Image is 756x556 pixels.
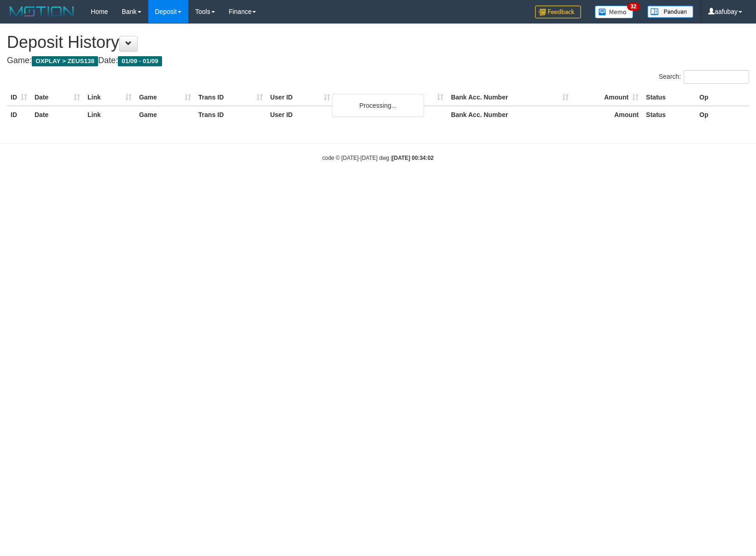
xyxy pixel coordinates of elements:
[642,106,696,123] th: Status
[447,106,572,123] th: Bank Acc. Number
[696,89,749,106] th: Op
[334,89,448,106] th: Bank Acc. Name
[7,106,31,123] th: ID
[322,155,434,161] small: code © [DATE]-[DATE] dwg |
[684,70,749,84] input: Search:
[31,89,84,106] th: Date
[572,106,642,123] th: Amount
[7,89,31,106] th: ID
[7,33,749,52] h1: Deposit History
[642,89,696,106] th: Status
[195,89,267,106] th: Trans ID
[31,106,84,123] th: Date
[572,89,642,106] th: Amount
[392,155,434,161] strong: [DATE] 00:34:02
[7,5,77,18] img: MOTION_logo.png
[535,6,581,18] img: Feedback.jpg
[647,6,693,18] img: panduan.png
[696,106,749,123] th: Op
[118,56,162,66] span: 01/09 - 01/09
[135,89,195,106] th: Game
[447,89,572,106] th: Bank Acc. Number
[84,106,135,123] th: Link
[135,106,195,123] th: Game
[267,89,334,106] th: User ID
[659,70,749,84] label: Search:
[595,6,634,18] img: Button%20Memo.svg
[32,56,98,66] span: OXPLAY > ZEUS138
[267,106,334,123] th: User ID
[7,56,749,65] h4: Game: Date:
[627,2,640,11] span: 32
[84,89,135,106] th: Link
[195,106,267,123] th: Trans ID
[332,94,424,117] div: Processing...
